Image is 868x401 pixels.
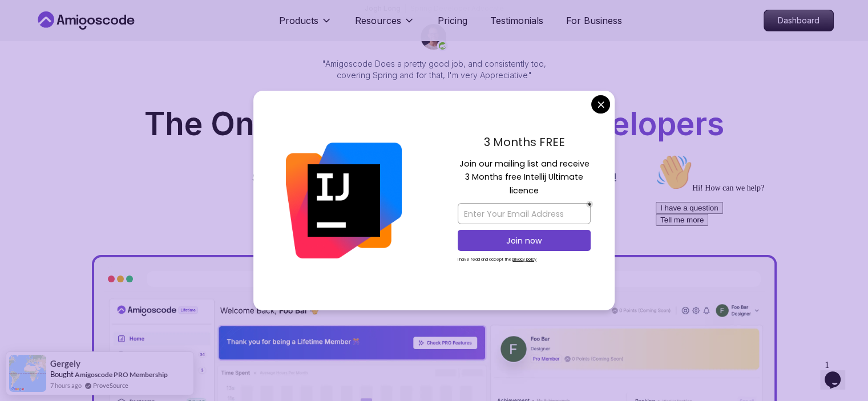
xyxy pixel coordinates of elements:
[279,14,318,27] p: Products
[355,14,401,27] p: Resources
[44,108,825,140] h1: The One-Stop Platform for
[355,14,415,37] button: Resources
[820,355,857,390] iframe: chat widget
[566,14,622,27] a: For Business
[9,355,46,392] img: provesource social proof notification image
[306,58,562,81] p: "Amigoscode Does a pretty good job, and consistently too, covering Spring and for that, I'm very ...
[5,52,72,64] button: I have a question
[651,149,857,350] iframe: chat widget
[490,14,543,27] a: Testimonials
[5,34,113,43] span: Hi! How can we help?
[5,64,57,76] button: Tell me more
[279,14,332,37] button: Products
[243,153,626,185] p: Get unlimited access to coding , , and . Start your journey or level up your career with Amigosco...
[764,10,833,31] p: Dashboard
[50,370,74,379] span: Bought
[50,380,82,390] span: 7 hours ago
[93,380,128,390] a: ProveSource
[438,14,467,27] a: Pricing
[50,359,80,368] span: Gergely
[553,105,724,143] span: Developers
[5,5,210,76] div: 👋Hi! How can we help?I have a questionTell me more
[764,10,834,31] a: Dashboard
[5,5,41,41] img: :wave:
[75,370,168,379] a: Amigoscode PRO Membership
